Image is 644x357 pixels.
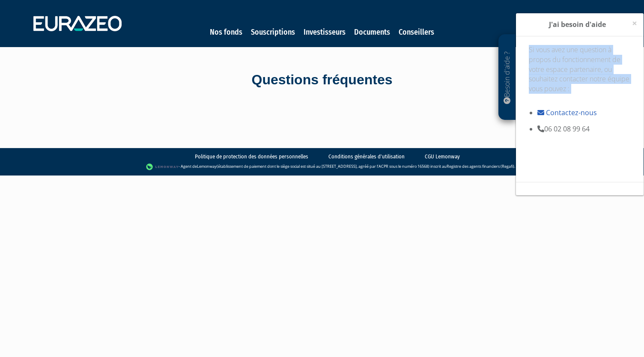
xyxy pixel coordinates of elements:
a: Registre des agents financiers (Regafi) [447,164,514,169]
a: Documents [354,26,390,38]
li: 06 02 08 99 64 [537,124,631,134]
img: logo-lemonway.png [146,163,179,171]
div: J'ai besoin d'aide [516,13,644,36]
a: Conditions générales d'utilisation [328,153,405,161]
img: 1732889491-logotype_eurazeo_blanc_rvb.png [33,16,122,31]
div: - Agent de (établissement de paiement dont le siège social est situé au [STREET_ADDRESS], agréé p... [9,163,635,171]
p: Besoin d'aide ? [502,39,512,116]
a: Conseillers [399,26,434,38]
a: Souscriptions [251,26,295,38]
a: Nos fonds [210,26,242,38]
span: × [632,17,637,29]
a: CGU Lemonway [425,153,460,161]
a: Lemonway [197,164,217,169]
div: Questions fréquentes [78,70,566,90]
a: Contactez-nous [546,108,597,117]
a: Investisseurs [304,26,346,38]
a: Politique de protection des données personnelles [195,153,308,161]
p: Si vous avez une question à propos du fonctionnement de votre espace partenaire, ou souhaitez con... [529,45,631,104]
